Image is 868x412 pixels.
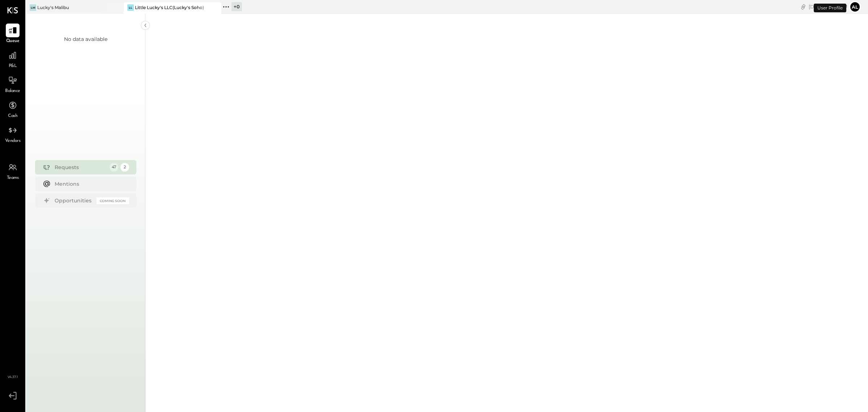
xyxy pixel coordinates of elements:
div: Mentions [55,180,125,188]
span: Queue [6,38,20,45]
div: Little Lucky's LLC(Lucky's Soho) [135,4,204,10]
a: Queue [0,24,25,45]
div: Lucky's Malibu [37,4,69,10]
div: Opportunities [55,197,93,204]
div: LM [30,4,36,11]
span: Vendors [5,138,21,144]
button: al [849,1,861,13]
a: Teams [0,160,25,181]
span: Balance [5,88,20,94]
a: Balance [0,73,25,94]
div: [DATE] [809,3,847,10]
span: Cash [8,113,17,119]
div: + 0 [231,2,242,11]
div: Requests [55,164,106,171]
div: User Profile [814,4,846,12]
span: P&L [9,63,17,70]
div: LL [127,4,134,11]
a: Cash [0,98,25,119]
span: Teams [7,175,19,181]
div: No data available [64,35,107,43]
div: 2 [120,163,129,172]
div: copy link [800,3,807,10]
a: P&L [0,49,25,70]
div: 47 [110,163,118,172]
div: Coming Soon [97,197,129,204]
a: Vendors [0,123,25,144]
